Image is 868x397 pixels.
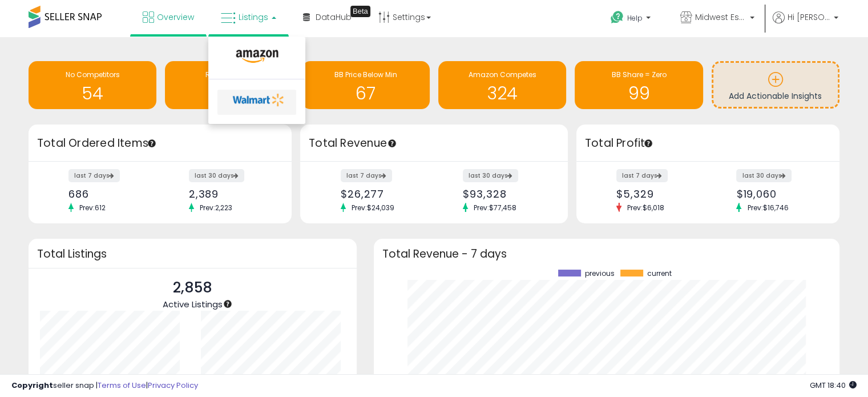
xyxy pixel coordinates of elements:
[438,61,566,109] a: Amazon Competes 324
[575,61,703,109] a: BB Share = Zero 99
[463,188,548,200] div: $93,328
[11,380,198,391] div: seller snap | |
[610,10,624,25] i: Get Help
[163,277,223,299] p: 2,858
[729,90,822,102] span: Add Actionable Insights
[469,70,536,79] span: Amazon Competes
[239,11,268,23] span: Listings
[189,169,244,182] label: last 30 days
[382,250,831,258] h3: Total Revenue - 7 days
[463,169,518,182] label: last 30 days
[611,70,666,79] span: BB Share = Zero
[444,84,560,103] h1: 324
[29,61,156,109] a: No Competitors 54
[148,380,198,391] a: Privacy Policy
[616,188,699,200] div: $5,329
[37,135,283,151] h3: Total Ordered Items
[788,11,830,23] span: Hi [PERSON_NAME]
[163,298,223,310] span: Active Listings
[316,11,352,23] span: DataHub
[68,169,120,182] label: last 7 days
[308,84,424,103] h1: 67
[74,203,111,212] span: Prev: 612
[194,203,238,212] span: Prev: 2,223
[223,299,233,309] div: Tooltip anchor
[621,203,670,212] span: Prev: $6,018
[468,203,522,212] span: Prev: $77,458
[350,6,370,17] div: Tooltip anchor
[585,270,615,278] span: previous
[387,138,397,149] div: Tooltip anchor
[302,61,430,109] a: BB Price Below Min 67
[601,2,662,37] a: Help
[741,203,794,212] span: Prev: $16,746
[643,138,653,149] div: Tooltip anchor
[736,169,792,182] label: last 30 days
[205,70,253,79] span: Revenue Drop
[157,11,194,23] span: Overview
[171,84,287,103] h1: 90
[346,203,400,212] span: Prev: $24,039
[11,380,53,391] strong: Copyright
[647,270,672,278] span: current
[165,61,293,109] a: Revenue Drop 90
[189,188,272,200] div: 2,389
[810,380,857,391] span: 2025-10-8 18:40 GMT
[773,11,838,37] a: Hi [PERSON_NAME]
[695,11,746,23] span: Midwest Estore
[736,188,819,200] div: $19,060
[334,70,397,79] span: BB Price Below Min
[98,380,146,391] a: Terms of Use
[309,135,559,151] h3: Total Revenue
[341,188,426,200] div: $26,277
[37,250,348,258] h3: Total Listings
[341,169,392,182] label: last 7 days
[580,84,697,103] h1: 99
[627,13,643,23] span: Help
[713,63,838,107] a: Add Actionable Insights
[68,188,151,200] div: 686
[66,70,120,79] span: No Competitors
[147,138,157,149] div: Tooltip anchor
[585,135,831,151] h3: Total Profit
[616,169,668,182] label: last 7 days
[34,84,151,103] h1: 54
